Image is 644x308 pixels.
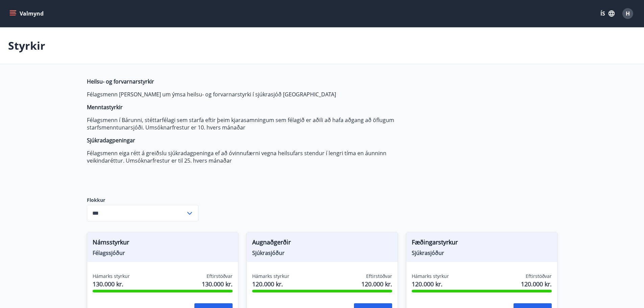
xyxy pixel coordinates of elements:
button: menu [8,7,46,20]
span: Hámarks styrkur [252,273,289,280]
p: Félagsmenn eiga rétt á greiðslu sjúkradagpeninga ef að óvinnufærni vegna heilsufars stendur í len... [87,149,406,164]
span: Hámarks styrkur [412,273,449,280]
strong: Menntastyrkir [87,103,123,111]
label: Flokkur [87,197,198,204]
span: Sjúkrasjóður [412,249,552,257]
p: Styrkir [8,38,45,53]
button: H [620,5,636,22]
span: Eftirstöðvar [366,273,392,280]
button: ÍS [597,7,618,20]
span: 120.000 kr. [252,280,289,288]
span: Augnaðgerðir [252,238,392,249]
span: Hámarks styrkur [93,273,130,280]
span: H [626,10,630,17]
span: Námsstyrkur [93,238,233,249]
span: 120.000 kr. [361,280,392,288]
span: 120.000 kr. [521,280,552,288]
span: 130.000 kr. [202,280,233,288]
span: Eftirstöðvar [526,273,552,280]
span: Félagssjóður [93,249,233,257]
span: 130.000 kr. [93,280,130,288]
strong: Heilsu- og forvarnarstyrkir [87,78,154,85]
p: Félagsmenn [PERSON_NAME] um ýmsa heilsu- og forvarnarstyrki í sjúkrasjóð [GEOGRAPHIC_DATA] [87,91,406,98]
span: Eftirstöðvar [207,273,233,280]
strong: Sjúkradagpeningar [87,137,135,144]
p: Félagsmenn í Bárunni, stéttarfélagi sem starfa eftir þeim kjarasamningum sem félagið er aðili að ... [87,116,406,131]
span: Sjúkrasjóður [252,249,392,257]
span: Fæðingarstyrkur [412,238,552,249]
span: 120.000 kr. [412,280,449,288]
